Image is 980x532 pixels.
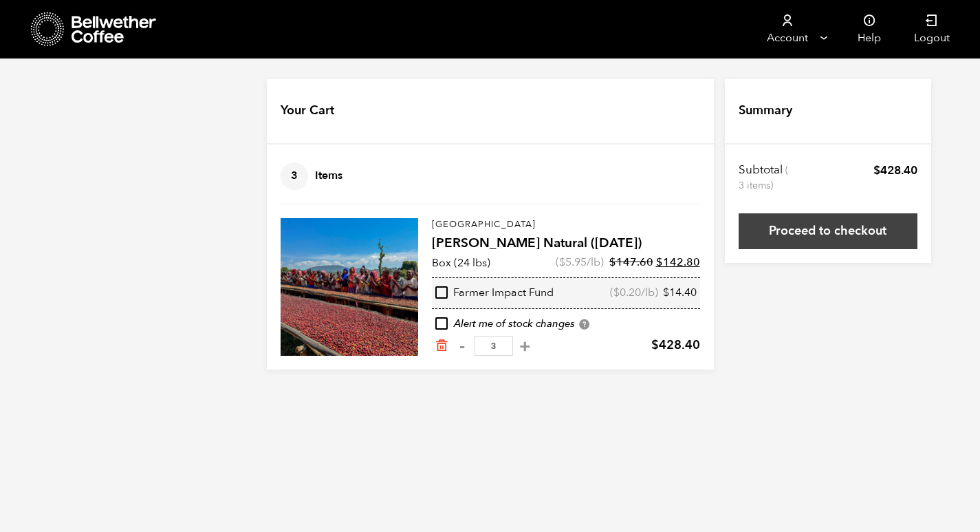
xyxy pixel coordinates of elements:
[651,337,659,354] span: $
[454,339,471,353] button: -
[651,337,700,354] bdi: 428.40
[656,255,700,270] bdi: 142.80
[281,162,308,190] span: 3
[475,336,513,356] input: Qty
[663,285,697,300] bdi: 14.40
[663,285,669,300] span: $
[432,234,700,253] h4: [PERSON_NAME] Natural ([DATE])
[609,255,616,270] span: $
[739,162,790,193] th: Subtotal
[873,162,917,178] bdi: 428.40
[739,213,917,249] a: Proceed to checkout
[516,339,534,353] button: +
[432,218,700,232] p: [GEOGRAPHIC_DATA]
[432,317,700,332] div: Alert me of stock changes
[435,339,448,353] a: Remove from cart
[556,255,604,270] span: ( /lb)
[739,102,792,120] h4: Summary
[559,255,587,270] bdi: 5.95
[559,255,565,270] span: $
[281,162,342,190] h4: Items
[873,162,880,178] span: $
[610,286,658,301] span: ( /lb)
[656,255,663,270] span: $
[432,255,490,271] p: Box (24 lbs)
[281,102,334,120] h4: Your Cart
[609,255,653,270] bdi: 147.60
[435,286,554,301] div: Farmer Impact Fund
[613,285,620,300] span: $
[613,285,641,300] bdi: 0.20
